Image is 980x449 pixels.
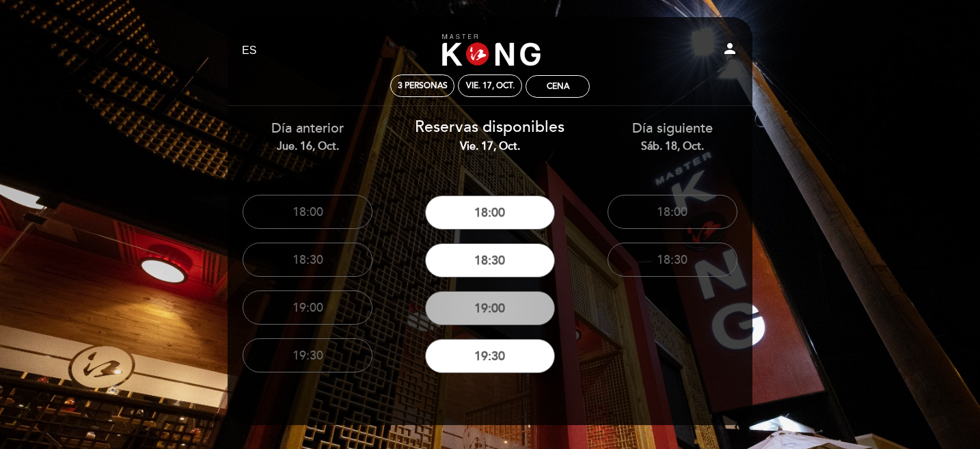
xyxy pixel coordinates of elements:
div: Día siguiente [591,119,753,154]
button: 18:30 [425,243,555,277]
button: 18:30 [608,243,737,277]
button: 18:00 [608,195,737,229]
div: sáb. 18, oct. [591,139,753,154]
button: 19:30 [425,339,555,373]
div: vie. 17, oct. [466,81,515,91]
button: 18:00 [243,195,372,229]
div: Cena [547,81,569,92]
button: 19:00 [243,290,372,325]
span: 3 personas [398,81,448,91]
button: 19:30 [243,338,372,372]
div: Reservas disponibles [409,116,571,154]
div: vie. 17, oct. [409,139,571,154]
div: jue. 16, oct. [227,139,389,154]
button: person [722,40,738,62]
a: Master Kong [GEOGRAPHIC_DATA][PERSON_NAME] [405,32,575,70]
div: Día anterior [227,119,389,154]
button: 18:30 [243,243,372,277]
button: 19:00 [425,291,555,325]
button: 18:00 [425,195,555,230]
i: person [722,40,738,57]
